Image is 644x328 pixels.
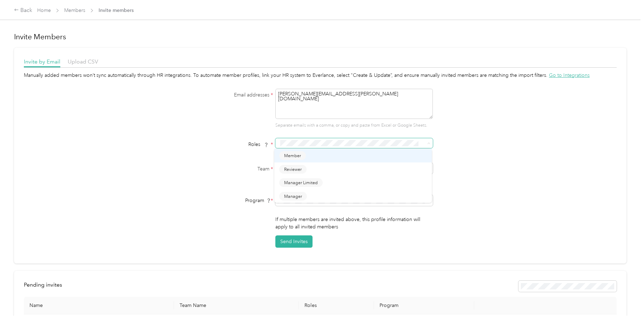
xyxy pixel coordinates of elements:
[24,281,617,292] div: info-bar
[185,197,273,204] div: Program
[185,91,273,99] label: Email addresses
[24,281,62,288] span: Pending invites
[605,289,644,328] iframe: Everlance-gr Chat Button Frame
[24,72,617,79] div: Manually added members won’t sync automatically through HR integrations. To automate member profi...
[68,58,98,65] span: Upload CSV
[24,297,174,314] th: Name
[24,281,67,292] div: left-menu
[24,58,60,65] span: Invite by Email
[275,122,433,129] p: Separate emails with a comma, or copy and paste from Excel or Google Sheets.
[275,89,433,119] textarea: [PERSON_NAME][EMAIL_ADDRESS][PERSON_NAME][DOMAIN_NAME]
[284,180,318,186] span: Manager Limited
[37,7,51,13] a: Home
[284,153,301,159] span: Member
[14,32,626,42] h1: Invite Members
[275,235,313,248] button: Send Invites
[279,178,323,187] button: Manager Limited
[279,151,306,160] button: Member
[185,165,273,173] label: Team
[284,166,302,172] span: Reviewer
[246,139,271,150] span: Roles
[99,7,134,14] span: Invite members
[14,6,32,15] div: Back
[284,193,302,199] span: Manager
[64,7,85,13] a: Members
[279,165,307,174] button: Reviewer
[299,297,374,314] th: Roles
[518,281,617,292] div: Resend all invitations
[374,297,474,314] th: Program
[279,192,307,201] button: Manager
[549,72,590,78] span: Go to Integrations
[275,216,433,230] p: If multiple members are invited above, this profile information will apply to all invited members
[174,297,299,314] th: Team Name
